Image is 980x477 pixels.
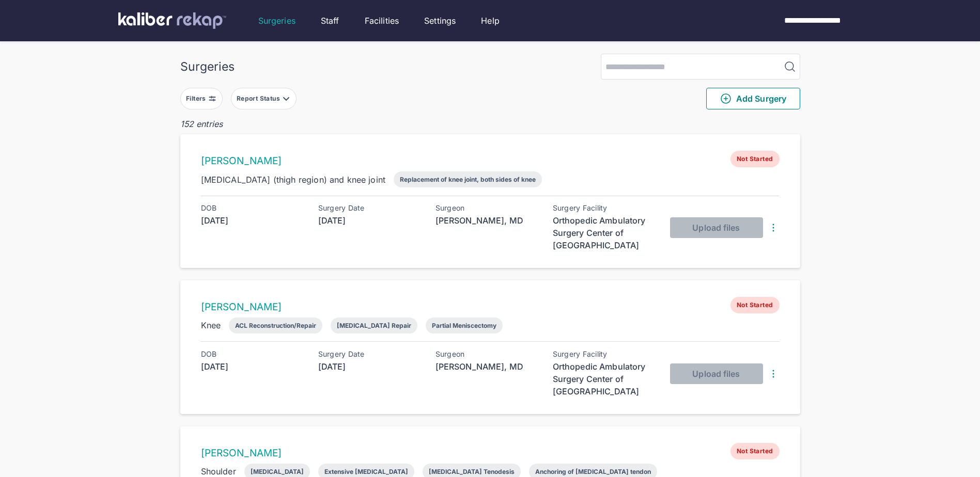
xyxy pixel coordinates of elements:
span: Add Surgery [720,92,786,105]
div: DOB [201,204,304,212]
button: Report Status [231,88,297,109]
div: [MEDICAL_DATA] (thigh region) and knee joint [201,173,386,186]
div: Surgery Date [318,204,422,212]
span: Not Started [730,443,779,459]
div: [PERSON_NAME], MD [435,214,539,227]
div: [DATE] [318,360,422,373]
div: Surgeries [180,59,235,74]
div: [MEDICAL_DATA] Tenodesis [429,468,515,475]
div: Surgery Facility [553,204,656,212]
a: [PERSON_NAME] [201,155,282,167]
div: ACL Reconstruction/Repair [235,322,316,329]
div: [PERSON_NAME], MD [435,360,539,373]
button: Add Surgery [706,88,800,109]
span: Upload files [692,369,740,379]
span: Not Started [730,151,779,167]
div: Orthopedic Ambulatory Surgery Center of [GEOGRAPHIC_DATA] [553,214,656,251]
div: Surgeon [435,204,539,212]
a: [PERSON_NAME] [201,447,282,459]
div: Filters [186,94,208,103]
img: DotsThreeVertical.31cb0eda.svg [767,221,780,234]
div: [MEDICAL_DATA] Repair [337,322,411,329]
span: Upload files [692,222,740,233]
img: filter-caret-down-grey.b3560631.svg [282,94,290,103]
img: faders-horizontal-grey.d550dbda.svg [208,94,216,103]
div: Replacement of knee joint, both sides of knee [400,176,536,183]
a: Settings [424,14,456,27]
button: Upload files [670,363,763,384]
div: [DATE] [201,214,304,227]
button: Filters [180,88,223,109]
div: Surgeon [435,350,539,358]
div: Orthopedic Ambulatory Surgery Center of [GEOGRAPHIC_DATA] [553,360,656,397]
div: Knee [201,319,221,331]
a: [PERSON_NAME] [201,301,282,313]
img: PlusCircleGreen.5fd88d77.svg [720,92,732,105]
div: [DATE] [318,214,422,227]
div: DOB [201,350,304,358]
div: Partial Meniscectomy [432,322,496,329]
button: Upload files [670,217,763,238]
div: [MEDICAL_DATA] [251,468,304,475]
img: kaliber labs logo [118,12,226,29]
div: Surgery Date [318,350,422,358]
div: Surgery Facility [553,350,656,358]
a: Help [481,14,500,27]
img: DotsThreeVertical.31cb0eda.svg [767,368,780,380]
div: Report Status [237,94,282,103]
a: Facilities [365,14,399,27]
div: [DATE] [201,360,304,373]
div: Anchoring of [MEDICAL_DATA] tendon [535,468,651,475]
div: 152 entries [180,118,800,130]
div: Extensive [MEDICAL_DATA] [324,468,408,475]
a: Staff [321,14,339,27]
img: MagnifyingGlass.1dc66aab.svg [784,60,796,73]
a: Surgeries [258,14,295,27]
span: Not Started [730,297,779,313]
